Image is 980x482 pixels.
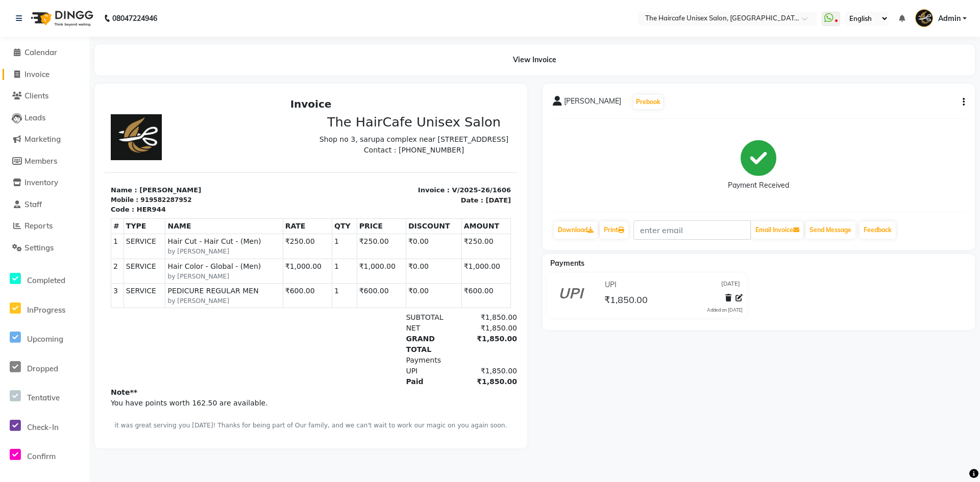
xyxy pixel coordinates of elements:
[3,177,87,189] a: Inventory
[61,125,178,140] th: NAME
[3,199,87,211] a: Staff
[19,140,61,165] td: SERVICE
[3,134,87,145] a: Marketing
[301,125,357,140] th: DISCOUNT
[212,51,406,62] p: Contact : [PHONE_NUMBER]
[24,177,58,187] span: Inventory
[252,165,301,189] td: ₹1,000.00
[228,165,253,189] td: 1
[252,189,301,214] td: ₹600.00
[24,199,42,209] span: Staff
[3,90,87,102] a: Clients
[633,220,751,240] input: enter email
[3,156,87,167] a: Members
[27,451,56,461] span: Confirm
[19,189,61,214] td: SERVICE
[7,125,19,140] th: #
[24,91,48,100] span: Clients
[7,189,19,214] td: 3
[63,202,176,212] small: by [PERSON_NAME]
[707,307,743,314] div: Added on [DATE]
[27,305,65,315] span: InProgress
[6,111,200,121] p: Code : HER944
[24,113,45,122] span: Leads
[938,13,961,24] span: Admin
[605,280,617,290] span: UPI
[554,221,598,239] a: Download
[63,142,176,153] span: Hair Cut - Hair Cut - (Men)
[6,327,406,336] p: it was great serving you [DATE]! Thanks for being part of Our family, and we can't wait to work o...
[212,91,406,102] p: Invoice : V/2025-26/1606
[7,140,19,165] td: 1
[94,44,975,75] div: View Invoice
[63,192,176,202] span: PEDICURE REGULAR MEN
[354,283,412,293] div: ₹1,850.00
[357,189,406,214] td: ₹600.00
[27,364,58,373] span: Dropped
[3,112,87,124] a: Leads
[3,242,87,254] a: Settings
[36,102,87,111] div: 919582287952
[212,102,406,112] p: Date : [DATE]
[228,125,253,140] th: QTY
[564,96,621,110] span: [PERSON_NAME]
[6,102,34,111] div: Mobile :
[26,4,96,33] img: logo
[24,134,61,144] span: Marketing
[6,304,406,315] p: You have points worth 162.50 are available.
[27,393,60,402] span: Tentative
[3,47,87,59] a: Calendar
[24,47,57,57] span: Calendar
[7,165,19,189] td: 2
[24,69,50,79] span: Invoice
[805,221,855,239] button: Send Message
[252,125,301,140] th: PRICE
[228,140,253,165] td: 1
[357,165,406,189] td: ₹1,000.00
[3,69,87,81] a: Invoice
[295,283,354,293] div: Paid
[178,165,227,189] td: ₹1,000.00
[301,189,357,214] td: ₹0.00
[228,189,253,214] td: 1
[19,125,61,140] th: TYPE
[357,125,406,140] th: AMOUNT
[178,125,227,140] th: RATE
[27,422,59,432] span: Check-In
[295,218,354,229] div: SUBTOTAL
[354,229,412,240] div: ₹1,850.00
[728,180,789,191] div: Payment Received
[3,220,87,232] a: Reports
[212,40,406,51] p: Shop no 3, sarupa complex near [STREET_ADDRESS]
[63,167,176,178] span: Hair Color - Global - (Men)
[6,4,406,16] h2: Invoice
[860,221,896,239] a: Feedback
[212,20,406,36] h3: The HairCafe Unisex Salon
[24,221,53,231] span: Reports
[19,165,61,189] td: SERVICE
[357,140,406,165] td: ₹250.00
[604,294,648,308] span: ₹1,850.00
[354,272,412,283] div: ₹1,850.00
[600,221,628,239] a: Print
[295,261,354,272] div: Payments
[295,229,354,240] div: NET
[633,95,663,109] button: Prebook
[301,273,313,281] span: UPI
[6,91,200,102] p: Name : [PERSON_NAME]
[27,275,65,285] span: Completed
[295,240,354,261] div: GRAND TOTAL
[550,259,584,268] span: Payments
[178,140,227,165] td: ₹250.00
[6,341,406,350] div: Generated By : at [DATE] 2:13 PM
[252,140,301,165] td: ₹250.00
[178,189,227,214] td: ₹600.00
[301,165,357,189] td: ₹0.00
[751,221,803,239] button: Email Invoice
[27,334,63,344] span: Upcoming
[24,156,57,166] span: Members
[354,240,412,261] div: ₹1,850.00
[354,218,412,229] div: ₹1,850.00
[63,178,176,187] small: by [PERSON_NAME]
[721,280,740,290] span: [DATE]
